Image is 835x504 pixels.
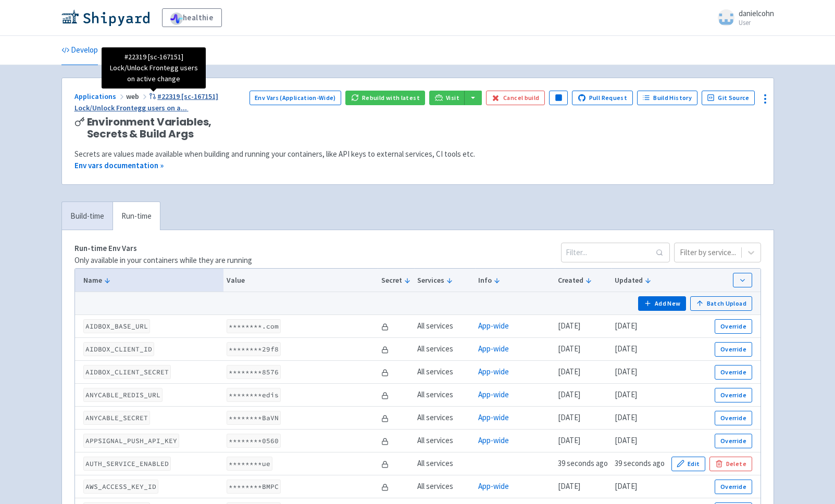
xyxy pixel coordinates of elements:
time: [DATE] [615,435,637,445]
a: Applications [74,92,126,101]
time: [DATE] [615,367,637,376]
td: All services [414,430,475,452]
code: ANYCABLE_REDIS_URL [83,388,163,402]
a: Env vars documentation » [74,160,164,170]
button: Rebuild with latest [345,91,425,105]
button: Name [83,275,220,286]
a: App-wide [478,481,509,491]
span: Visit [446,94,459,102]
a: App-wide [478,367,509,376]
time: [DATE] [615,481,637,491]
code: AIDBOX_BASE_URL [83,319,150,333]
time: [DATE] [558,481,580,491]
span: danielcohn [739,8,774,18]
button: Info [478,275,551,286]
code: AWS_ACCESS_KEY_ID [83,480,158,494]
button: Edit [671,457,706,471]
a: App-wide [478,344,509,354]
button: Pause [549,91,568,105]
time: 39 seconds ago [558,458,608,468]
button: Delete [709,457,752,471]
code: ANYCABLE_SECRET [83,411,150,425]
button: Add New [638,296,686,311]
time: [DATE] [558,367,580,376]
button: Override [715,319,752,334]
button: Override [715,480,752,494]
time: [DATE] [615,412,637,422]
time: [DATE] [615,344,637,354]
a: healthie [162,8,222,27]
a: Develop [61,36,98,65]
time: [DATE] [558,435,580,445]
button: Override [715,388,752,402]
time: [DATE] [558,321,580,331]
td: All services [414,407,475,430]
time: [DATE] [558,389,580,399]
time: [DATE] [558,412,580,422]
span: Environment Variables, Secrets & Build Args [87,116,241,140]
img: Shipyard logo [61,9,149,26]
a: Build-time [62,202,113,231]
p: Only available in your containers while they are running [74,255,252,267]
code: AIDBOX_CLIENT_SECRET [83,365,171,379]
time: [DATE] [558,344,580,354]
a: App-wide [478,389,509,399]
button: Override [715,434,752,448]
a: Visit [429,91,465,105]
a: Pull Request [572,91,633,105]
td: All services [414,452,475,475]
input: Filter... [561,243,670,262]
div: Secrets are values made available when building and running your containers, like API keys to ext... [74,148,761,160]
a: Env Vars (Application-Wide) [250,91,342,105]
a: Build History [637,91,697,105]
button: Cancel build [486,91,545,105]
a: Run-time [113,202,160,231]
th: Value [223,269,378,292]
button: Services [417,275,471,286]
button: Override [715,411,752,425]
small: User [739,19,774,26]
button: Secret [381,275,411,286]
span: web [126,92,149,101]
a: App-wide [478,412,509,422]
td: All services [414,384,475,407]
code: AIDBOX_CLIENT_ID [83,342,154,356]
button: Created [558,275,608,286]
a: App-wide [478,321,509,331]
a: Git Source [702,91,755,105]
td: All services [414,361,475,384]
code: AUTH_SERVICE_ENABLED [83,457,171,471]
a: App-wide [478,435,509,445]
time: [DATE] [615,389,637,399]
a: danielcohn User [712,9,774,26]
time: 39 seconds ago [615,458,665,468]
time: [DATE] [615,321,637,331]
code: APPSIGNAL_PUSH_API_KEY [83,434,179,448]
td: All services [414,338,475,361]
button: Updated [615,275,665,286]
button: Batch Upload [690,296,752,311]
button: Override [715,342,752,357]
td: All services [414,475,475,498]
strong: Run-time Env Vars [74,243,137,253]
td: All services [414,315,475,338]
button: Override [715,365,752,380]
